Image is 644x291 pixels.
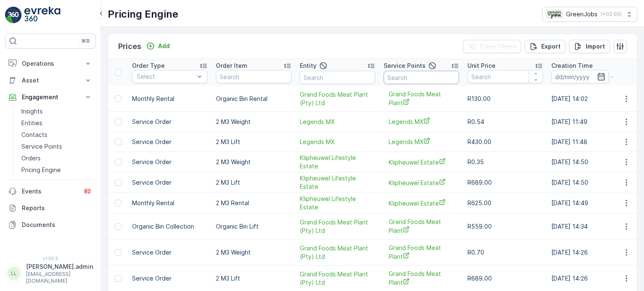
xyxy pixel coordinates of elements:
[21,142,62,151] p: Service Points
[463,40,521,53] button: Clear Filters
[22,204,92,212] p: Reports
[569,40,610,53] button: Import
[81,38,90,44] p: ⌘B
[115,159,122,165] div: Toggle Row Selected
[389,199,454,208] a: Klipheuwel Estate
[216,222,291,231] p: Organic Bin Lift
[115,275,122,282] div: Toggle Row Selected
[541,42,561,51] p: Export
[5,89,96,106] button: Engagement
[389,90,454,107] a: Grand Foods Meat Plant
[300,244,375,261] span: Grand Foods Meat Plant (Pty) Ltd
[158,42,170,50] p: Add
[5,183,96,200] a: Events82
[216,248,291,257] p: 2 M3 Weight
[132,222,208,231] p: Organic Bin Collection
[300,154,375,170] a: Klipheuwel Lifestyle Estate
[18,117,96,129] a: Entities
[18,106,96,117] a: Insights
[22,76,79,85] p: Asset
[21,166,61,174] p: Pricing Engine
[5,200,96,216] a: Reports
[300,71,375,84] input: Search
[115,200,122,206] div: Toggle Row Selected
[389,117,454,126] a: Legends MX
[566,10,597,18] p: GreenJobs
[384,62,426,70] p: Service Points
[5,216,96,233] a: Documents
[216,274,291,283] p: 2 M3 Lift
[467,138,491,145] span: R430.00
[22,221,92,229] p: Documents
[467,249,484,256] span: R0.70
[132,248,208,257] p: Service Order
[467,62,496,70] p: Unit Price
[7,267,21,280] div: LL
[21,154,41,162] p: Orders
[5,7,22,23] img: logo
[5,72,96,89] button: Asset
[467,179,492,186] span: R689.00
[132,199,208,207] p: Monthly Rental
[5,263,96,284] button: LL[PERSON_NAME].admin[EMAIL_ADDRESS][DOMAIN_NAME]
[18,164,96,176] a: Pricing Engine
[389,270,454,287] span: Grand Foods Meat Plant
[132,138,208,146] p: Service Order
[18,141,96,152] a: Service Points
[300,218,375,235] a: Grand Foods Meat Plant (Pty) Ltd
[22,187,78,196] p: Events
[132,95,208,103] p: Monthly Rental
[118,41,141,52] p: Prices
[22,93,79,101] p: Engagement
[216,178,291,187] p: 2 M3 Lift
[300,62,317,70] p: Entity
[551,62,593,70] p: Creation Time
[216,95,291,103] p: Organic Bin Rental
[300,195,375,211] a: Klipheuwel Lifestyle Estate
[216,62,247,70] p: Order Item
[467,95,491,102] span: R130.00
[115,179,122,186] div: Toggle Row Selected
[389,137,454,146] a: Legends MX
[132,158,208,166] p: Service Order
[84,188,91,195] p: 82
[480,42,516,51] p: Clear Filters
[216,158,291,166] p: 2 M3 Weight
[115,139,122,145] div: Toggle Row Selected
[18,129,96,141] a: Contacts
[467,275,492,282] span: R689.00
[22,59,79,68] p: Operations
[546,10,563,19] img: Green_Jobs_Logo.png
[389,158,454,167] span: Klipheuwel Estate
[143,41,173,51] button: Add
[21,119,42,127] p: Entities
[216,199,291,207] p: 2 M3 Rental
[5,55,96,72] button: Operations
[389,218,454,235] a: Grand Foods Meat Plant
[384,71,459,84] input: Search
[300,174,375,191] a: Klipheuwel Lifestyle Estate
[601,11,622,18] p: ( +02:00 )
[108,8,178,21] p: Pricing Engine
[467,118,484,125] span: R0.54
[467,70,543,83] input: Search
[551,70,609,83] input: dd/mm/yyyy
[18,152,96,164] a: Orders
[21,107,43,116] p: Insights
[300,90,375,107] a: Grand Foods Meat Plant (Pty) Ltd
[300,118,375,126] a: Legends MX
[300,270,375,287] a: Grand Foods Meat Plant (Pty) Ltd
[115,95,122,102] div: Toggle Row Selected
[542,7,637,22] button: GreenJobs(+02:00)
[300,138,375,146] span: Legends MX
[26,263,93,271] p: [PERSON_NAME].admin
[137,72,195,81] p: Select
